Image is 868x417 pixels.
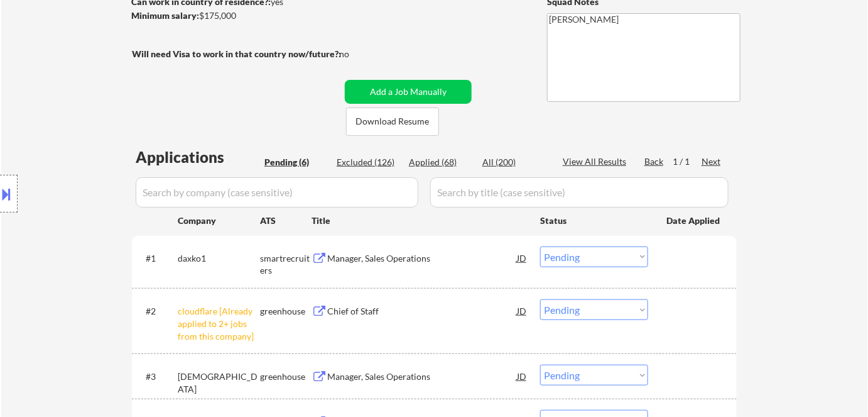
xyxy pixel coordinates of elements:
[540,209,648,231] div: Status
[345,80,472,104] button: Add a Job Manually
[563,155,630,168] div: View All Results
[260,252,312,277] div: smartrecruiters
[136,177,418,208] input: Search by company (case sensitive)
[131,9,340,22] div: $175,000
[327,305,517,318] div: Chief of Staff
[264,156,327,169] div: Pending (6)
[409,156,472,169] div: Applied (68)
[673,155,702,168] div: 1 / 1
[516,365,528,387] div: JD
[260,370,312,383] div: greenhouse
[327,370,517,383] div: Manager, Sales Operations
[337,156,399,169] div: Excluded (126)
[516,247,528,269] div: JD
[312,214,528,227] div: Title
[146,370,168,383] div: #3
[178,370,260,395] div: [DEMOGRAPHIC_DATA]
[178,305,260,342] div: cloudflare [Already applied to 2+ jobs from this company]
[644,155,665,168] div: Back
[131,10,199,21] strong: Minimum salary:
[327,252,517,265] div: Manager, Sales Operations
[666,214,722,227] div: Date Applied
[482,156,545,169] div: All (200)
[146,305,168,318] div: #2
[346,108,439,136] button: Download Resume
[132,48,341,59] strong: Will need Visa to work in that country now/future?:
[430,177,729,208] input: Search by title (case sensitive)
[260,214,312,227] div: ATS
[339,48,375,60] div: no
[516,299,528,322] div: JD
[702,155,722,168] div: Next
[260,305,312,318] div: greenhouse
